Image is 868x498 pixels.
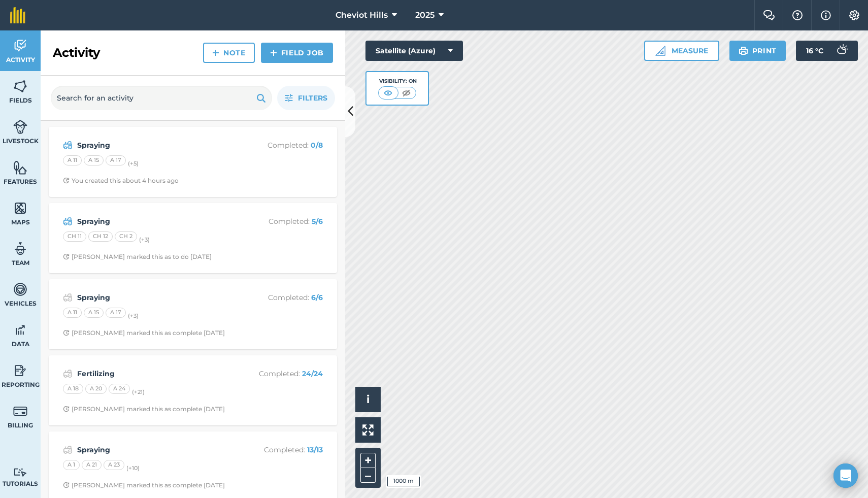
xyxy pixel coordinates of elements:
[63,215,73,227] img: svg+xml;base64,PD94bWwgdmVyc2lvbj0iMS4wIiBlbmNvZGluZz0idXRmLTgiPz4KPCEtLSBHZW5lcmF0b3I6IEFkb2JlIE...
[139,236,150,243] small: (+ 3 )
[63,460,80,470] div: A 1
[242,216,323,227] p: Completed :
[256,92,266,104] img: svg+xml;base64,PHN2ZyB4bWxucz0iaHR0cDovL3d3dy53My5vcmcvMjAwMC9zdmciIHdpZHRoPSIxOSIgaGVpZ2h0PSIyNC...
[63,177,70,184] img: Clock with arrow pointing clockwise
[10,7,25,23] img: fieldmargin Logo
[63,253,212,261] div: [PERSON_NAME] marked this as to do [DATE]
[336,9,388,21] span: Cheviot Hills
[63,155,82,165] div: A 11
[729,41,786,61] button: Print
[242,444,323,455] p: Completed :
[55,209,331,267] a: SprayingCompleted: 5/6CH 11CH 12CH 2(+3)Clock with arrow pointing clockwise[PERSON_NAME] marked t...
[63,139,73,151] img: svg+xml;base64,PD94bWwgdmVyc2lvbj0iMS4wIiBlbmNvZGluZz0idXRmLTgiPz4KPCEtLSBHZW5lcmF0b3I6IEFkb2JlIE...
[400,88,413,98] img: svg+xml;base64,PHN2ZyB4bWxucz0iaHR0cDovL3d3dy53My5vcmcvMjAwMC9zdmciIHdpZHRoPSI1MCIgaGVpZ2h0PSI0MC...
[77,140,238,151] strong: Spraying
[104,460,124,470] div: A 23
[821,9,831,21] img: svg+xml;base64,PHN2ZyB4bWxucz0iaHR0cDovL3d3dy53My5vcmcvMjAwMC9zdmciIHdpZHRoPSIxNyIgaGVpZ2h0PSIxNy...
[63,177,179,185] div: You created this about 4 hours ago
[13,160,27,175] img: svg+xml;base64,PHN2ZyB4bWxucz0iaHR0cDovL3d3dy53My5vcmcvMjAwMC9zdmciIHdpZHRoPSI1NiIgaGVpZ2h0PSI2MC...
[831,41,852,61] img: svg+xml;base64,PD94bWwgdmVyc2lvbj0iMS4wIiBlbmNvZGluZz0idXRmLTgiPz4KPCEtLSBHZW5lcmF0b3I6IEFkb2JlIE...
[307,445,323,454] strong: 13 / 13
[261,43,333,63] a: Field Job
[212,47,219,59] img: svg+xml;base64,PHN2ZyB4bWxucz0iaHR0cDovL3d3dy53My5vcmcvMjAwMC9zdmciIHdpZHRoPSIxNCIgaGVpZ2h0PSIyNC...
[13,282,27,297] img: svg+xml;base64,PD94bWwgdmVyc2lvbj0iMS4wIiBlbmNvZGluZz0idXRmLTgiPz4KPCEtLSBHZW5lcmF0b3I6IEFkb2JlIE...
[13,322,27,338] img: svg+xml;base64,PD94bWwgdmVyc2lvbj0iMS4wIiBlbmNvZGluZz0idXRmLTgiPz4KPCEtLSBHZW5lcmF0b3I6IEFkb2JlIE...
[13,404,27,419] img: svg+xml;base64,PD94bWwgdmVyc2lvbj0iMS4wIiBlbmNvZGluZz0idXRmLTgiPz4KPCEtLSBHZW5lcmF0b3I6IEFkb2JlIE...
[312,217,323,226] strong: 5 / 6
[128,160,139,167] small: (+ 5 )
[84,155,104,165] div: A 15
[63,329,225,337] div: [PERSON_NAME] marked this as complete [DATE]
[63,384,83,394] div: A 18
[355,387,381,412] button: i
[277,86,335,110] button: Filters
[13,119,27,135] img: svg+xml;base64,PD94bWwgdmVyc2lvbj0iMS4wIiBlbmNvZGluZz0idXRmLTgiPz4KPCEtLSBHZW5lcmF0b3I6IEFkb2JlIE...
[106,155,126,165] div: A 17
[270,47,277,59] img: svg+xml;base64,PHN2ZyB4bWxucz0iaHR0cDovL3d3dy53My5vcmcvMjAwMC9zdmciIHdpZHRoPSIxNCIgaGVpZ2h0PSIyNC...
[63,444,73,456] img: svg+xml;base64,PD94bWwgdmVyc2lvbj0iMS4wIiBlbmNvZGluZz0idXRmLTgiPz4KPCEtLSBHZW5lcmF0b3I6IEFkb2JlIE...
[77,368,238,379] strong: Fertilizing
[106,308,126,318] div: A 17
[128,312,139,319] small: (+ 3 )
[360,468,376,483] button: –
[833,463,858,488] div: Open Intercom Messenger
[63,291,73,304] img: svg+xml;base64,PD94bWwgdmVyc2lvbj0iMS4wIiBlbmNvZGluZz0idXRmLTgiPz4KPCEtLSBHZW5lcmF0b3I6IEFkb2JlIE...
[85,384,107,394] div: A 20
[13,241,27,256] img: svg+xml;base64,PD94bWwgdmVyc2lvbj0iMS4wIiBlbmNvZGluZz0idXRmLTgiPz4KPCEtLSBHZW5lcmF0b3I6IEFkb2JlIE...
[109,384,130,394] div: A 24
[55,361,331,419] a: FertilizingCompleted: 24/24A 18A 20A 24(+21)Clock with arrow pointing clockwise[PERSON_NAME] mark...
[382,88,394,98] img: svg+xml;base64,PHN2ZyB4bWxucz0iaHR0cDovL3d3dy53My5vcmcvMjAwMC9zdmciIHdpZHRoPSI1MCIgaGVpZ2h0PSI0MC...
[415,9,435,21] span: 2025
[763,10,775,20] img: Two speech bubbles overlapping with the left bubble in the forefront
[82,460,102,470] div: A 21
[132,388,145,395] small: (+ 21 )
[848,10,860,20] img: A cog icon
[298,92,327,104] span: Filters
[77,444,238,455] strong: Spraying
[366,393,370,406] span: i
[242,368,323,379] p: Completed :
[63,406,70,412] img: Clock with arrow pointing clockwise
[242,140,323,151] p: Completed :
[77,216,238,227] strong: Spraying
[644,41,719,61] button: Measure
[360,453,376,468] button: +
[88,231,113,242] div: CH 12
[365,41,463,61] button: Satellite (Azure)
[203,43,255,63] a: Note
[13,38,27,53] img: svg+xml;base64,PD94bWwgdmVyc2lvbj0iMS4wIiBlbmNvZGluZz0idXRmLTgiPz4KPCEtLSBHZW5lcmF0b3I6IEFkb2JlIE...
[242,292,323,303] p: Completed :
[311,141,323,150] strong: 0 / 8
[126,464,140,472] small: (+ 10 )
[63,482,70,488] img: Clock with arrow pointing clockwise
[791,10,804,20] img: A question mark icon
[63,368,73,380] img: svg+xml;base64,PD94bWwgdmVyc2lvbj0iMS4wIiBlbmNvZGluZz0idXRmLTgiPz4KPCEtLSBHZW5lcmF0b3I6IEFkb2JlIE...
[13,201,27,216] img: svg+xml;base64,PHN2ZyB4bWxucz0iaHR0cDovL3d3dy53My5vcmcvMjAwMC9zdmciIHdpZHRoPSI1NiIgaGVpZ2h0PSI2MC...
[13,363,27,378] img: svg+xml;base64,PD94bWwgdmVyc2lvbj0iMS4wIiBlbmNvZGluZz0idXRmLTgiPz4KPCEtLSBHZW5lcmF0b3I6IEFkb2JlIE...
[796,41,858,61] button: 16 °C
[378,77,417,85] div: Visibility: On
[63,308,82,318] div: A 11
[115,231,137,242] div: CH 2
[13,79,27,94] img: svg+xml;base64,PHN2ZyB4bWxucz0iaHR0cDovL3d3dy53My5vcmcvMjAwMC9zdmciIHdpZHRoPSI1NiIgaGVpZ2h0PSI2MC...
[739,45,748,57] img: svg+xml;base64,PHN2ZyB4bWxucz0iaHR0cDovL3d3dy53My5vcmcvMjAwMC9zdmciIHdpZHRoPSIxOSIgaGVpZ2h0PSIyNC...
[63,253,70,260] img: Clock with arrow pointing clockwise
[55,285,331,343] a: SprayingCompleted: 6/6A 11A 15A 17(+3)Clock with arrow pointing clockwise[PERSON_NAME] marked thi...
[655,46,665,56] img: Ruler icon
[63,329,70,336] img: Clock with arrow pointing clockwise
[84,308,104,318] div: A 15
[55,133,331,191] a: SprayingCompleted: 0/8A 11A 15A 17(+5)Clock with arrow pointing clockwiseYou created this about 4...
[302,369,323,378] strong: 24 / 24
[53,45,100,61] h2: Activity
[55,438,331,495] a: SprayingCompleted: 13/13A 1A 21A 23(+10)Clock with arrow pointing clockwise[PERSON_NAME] marked t...
[63,481,225,489] div: [PERSON_NAME] marked this as complete [DATE]
[63,405,225,413] div: [PERSON_NAME] marked this as complete [DATE]
[806,41,823,61] span: 16 ° C
[13,468,27,477] img: svg+xml;base64,PD94bWwgdmVyc2lvbj0iMS4wIiBlbmNvZGluZz0idXRmLTgiPz4KPCEtLSBHZW5lcmF0b3I6IEFkb2JlIE...
[51,86,272,110] input: Search for an activity
[63,231,86,242] div: CH 11
[362,424,374,436] img: Four arrows, one pointing top left, one top right, one bottom right and the last bottom left
[311,293,323,302] strong: 6 / 6
[77,292,238,303] strong: Spraying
